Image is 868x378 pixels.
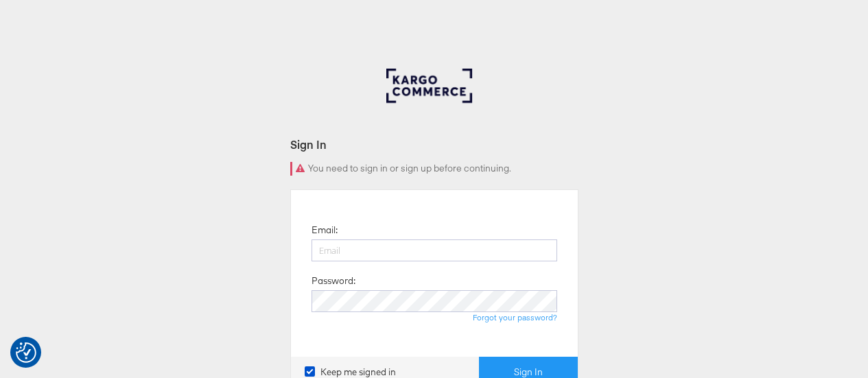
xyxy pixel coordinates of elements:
[16,342,36,363] img: Revisit consent button
[473,312,557,322] a: Forgot your password?
[290,162,578,176] div: You need to sign in or sign up before continuing.
[312,239,557,261] input: Email
[290,137,578,152] div: Sign In
[312,224,338,237] label: Email:
[312,274,355,287] label: Password:
[16,342,36,363] button: Consent Preferences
